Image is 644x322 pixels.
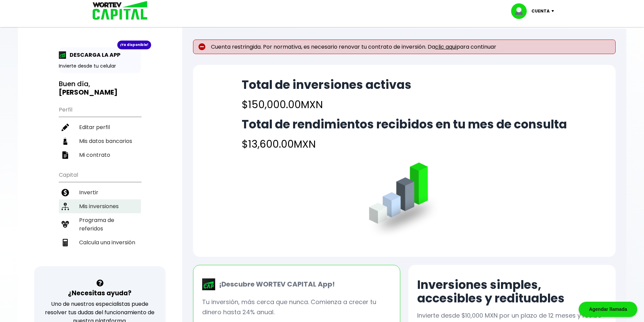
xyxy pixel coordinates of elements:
[202,278,216,291] img: wortev-capital-app-icon
[216,279,335,289] p: ¡Descubre WORTEV CAPITAL App!
[579,302,637,317] div: Agendar llamada
[62,151,69,159] img: contrato-icon.f2db500c.svg
[59,120,141,134] a: Editar perfil
[62,239,69,246] img: calculadora-icon.17d418c4.svg
[366,163,443,239] img: grafica.516fef24.png
[117,41,151,49] div: ¡Ya disponible!
[59,148,141,162] a: Mi contrato
[435,43,456,51] a: clic aqui
[59,80,141,97] h3: Buen día,
[59,134,141,148] a: Mis datos bancarios
[202,297,391,317] p: Tu inversión, más cerca que nunca. Comienza a crecer tu dinero hasta 24% anual.
[59,63,141,70] p: Invierte desde tu celular
[62,124,69,131] img: editar-icon.952d3147.svg
[59,51,66,59] img: app-icon
[66,51,120,59] p: DESCARGA LA APP
[59,185,141,199] a: Invertir
[242,137,567,152] h4: $13,600.00 MXN
[68,288,132,298] h3: ¿Necesitas ayuda?
[211,44,496,50] span: Cuenta restringida. Por normativa, es necesario renovar tu contrato de inversión. Da para continuar
[242,118,567,131] h2: Total de rendimientos recibidos en tu mes de consulta
[59,213,141,236] a: Programa de referidos
[62,138,69,145] img: datos-icon.10cf9172.svg
[59,102,141,162] ul: Perfil
[62,221,69,228] img: recomiendanos-icon.9b8e9327.svg
[511,3,531,19] img: profile-image
[62,203,69,210] img: inversiones-icon.6695dc30.svg
[59,199,141,213] a: Mis inversiones
[531,6,550,16] p: Cuenta
[242,97,411,112] h4: $150,000.00 MXN
[62,189,69,196] img: invertir-icon.b3b967d7.svg
[417,278,607,305] h2: Inversiones simples, accesibles y redituables
[550,10,559,12] img: icon-down
[59,236,141,249] a: Calcula una inversión
[59,88,118,97] b: [PERSON_NAME]
[198,43,206,50] img: error-circle.027baa21.svg
[242,78,411,92] h2: Total de inversiones activas
[59,167,141,266] ul: Capital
